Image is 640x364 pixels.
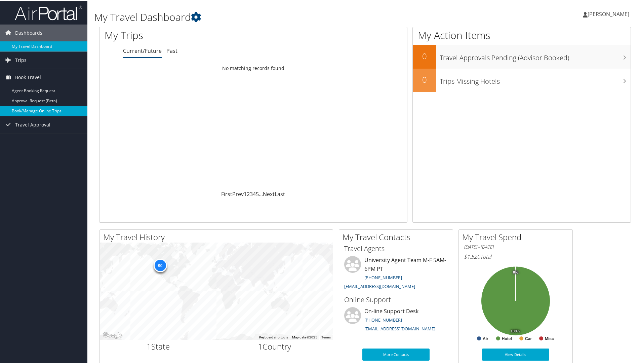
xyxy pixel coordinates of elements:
[147,340,151,351] span: 1
[413,44,631,68] a: 0Travel Approvals Pending (Advisor Booked)
[15,116,50,133] span: Travel Approval
[440,49,631,62] h3: Travel Approvals Pending (Advisor Booked)
[166,46,177,54] a: Past
[462,231,572,242] h2: My Travel Spend
[221,190,232,197] a: First
[525,336,532,340] text: Car
[343,231,453,242] h2: My Travel Contacts
[483,336,488,340] text: Air
[94,9,455,24] h1: My Travel Dashboard
[244,190,247,197] a: 1
[464,252,567,260] h6: Total
[545,336,554,340] text: Misc
[511,329,520,333] tspan: 100%
[15,4,82,20] img: airportal-logo.png
[364,274,402,280] a: [PHONE_NUMBER]
[15,68,41,85] span: Book Travel
[513,270,518,274] tspan: 0%
[102,330,124,339] img: Google
[250,190,253,197] a: 3
[344,294,448,304] h3: Online Support
[259,190,263,197] span: …
[102,330,124,339] a: Open this area in Google Maps (opens a new window)
[15,24,42,41] span: Dashboards
[502,336,512,340] text: Hotel
[259,334,288,339] button: Keyboard shortcuts
[482,348,549,360] a: View Details
[413,68,631,92] a: 0Trips Missing Hotels
[321,335,331,338] a: Terms (opens in new tab)
[364,325,435,331] a: [EMAIL_ADDRESS][DOMAIN_NAME]
[292,335,317,338] span: Map data ©2025
[362,348,430,360] a: More Contacts
[256,190,259,197] a: 5
[464,243,567,250] h6: [DATE] - [DATE]
[341,255,451,291] li: University Agent Team M-F 5AM-6PM PT
[364,316,402,322] a: [PHONE_NUMBER]
[413,50,436,61] h2: 0
[15,51,27,68] span: Trips
[341,306,451,334] li: On-line Support Desk
[344,283,415,289] a: [EMAIL_ADDRESS][DOMAIN_NAME]
[583,3,636,24] a: [PERSON_NAME]
[588,10,629,17] span: [PERSON_NAME]
[413,28,631,42] h1: My Action Items
[263,190,275,197] a: Next
[258,340,263,351] span: 1
[232,190,244,197] a: Prev
[464,252,480,260] span: $1,520
[103,231,333,242] h2: My Travel History
[253,190,256,197] a: 4
[275,190,285,197] a: Last
[123,46,162,54] a: Current/Future
[99,62,407,74] td: No matching records found
[222,340,328,352] h2: Country
[105,340,211,352] h2: State
[247,190,250,197] a: 2
[413,73,436,85] h2: 0
[105,28,274,42] h1: My Trips
[344,243,448,253] h3: Travel Agents
[153,258,167,271] div: 90
[440,73,631,85] h3: Trips Missing Hotels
